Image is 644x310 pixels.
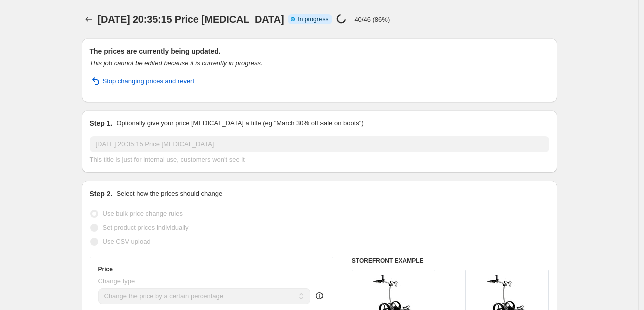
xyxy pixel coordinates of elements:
span: Change type [98,277,135,285]
button: Stop changing prices and revert [84,73,201,89]
h2: Step 2. [90,189,113,199]
span: In progress [298,15,328,23]
h2: The prices are currently being updated. [90,46,549,56]
i: This job cannot be edited because it is currently in progress. [90,59,263,67]
p: 40/46 (86%) [354,16,390,23]
button: Price change jobs [82,12,96,26]
span: Set product prices individually [103,224,189,231]
h2: Step 1. [90,118,113,128]
span: Use CSV upload [103,238,151,245]
p: Select how the prices should change [116,189,222,199]
span: Stop changing prices and revert [103,76,195,86]
h3: Price [98,265,113,273]
span: Use bulk price change rules [103,210,183,217]
h6: STOREFRONT EXAMPLE [352,257,549,265]
span: [DATE] 20:35:15 Price [MEDICAL_DATA] [98,14,284,25]
span: This title is just for internal use, customers won't see it [90,156,245,163]
input: 30% off holiday sale [90,136,549,152]
p: Optionally give your price [MEDICAL_DATA] a title (eg "March 30% off sale on boots") [116,118,363,128]
div: help [314,291,325,301]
